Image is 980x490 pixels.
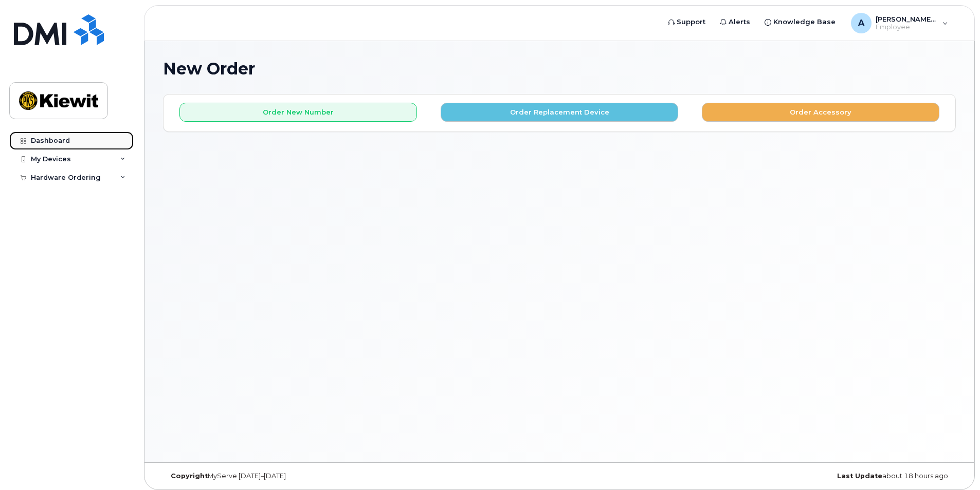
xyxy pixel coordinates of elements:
[837,472,882,480] strong: Last Update
[935,445,972,482] iframe: Messenger Launcher
[702,103,939,122] button: Order Accessory
[171,472,208,480] strong: Copyright
[441,103,678,122] button: Order Replacement Device
[692,472,956,480] div: about 18 hours ago
[163,60,956,78] h1: New Order
[163,472,427,480] div: MyServe [DATE]–[DATE]
[179,103,417,122] button: Order New Number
